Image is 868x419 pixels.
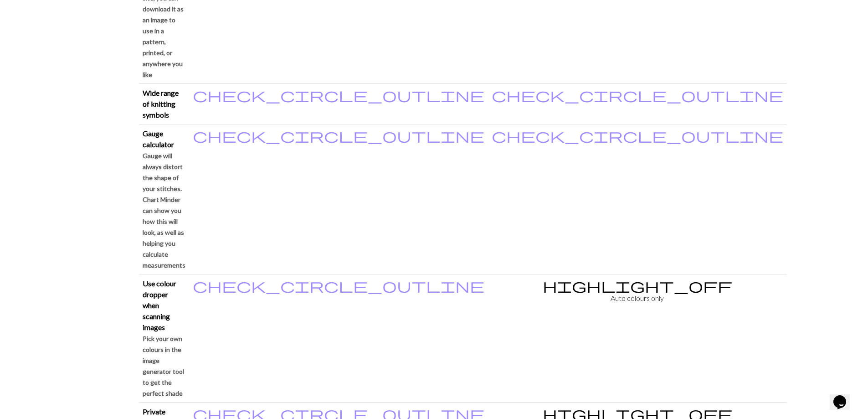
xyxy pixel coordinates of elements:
[492,128,783,143] i: Included
[143,152,185,269] small: Gauge will always distort the shape of your stitches. Chart Minder can show you how this will loo...
[143,88,185,120] p: Wide range of knitting symbols
[492,293,783,304] p: Auto colours only
[143,335,184,397] small: Pick your own colours in the image generator tool to get the perfect shade
[492,127,783,144] span: check_circle_outline
[193,128,484,143] i: Included
[193,86,484,103] span: check_circle_outline
[492,86,783,103] span: check_circle_outline
[543,277,732,294] span: highlight_off
[193,88,484,102] i: Included
[193,127,484,144] span: check_circle_outline
[193,277,484,294] span: check_circle_outline
[492,88,783,102] i: Included
[193,278,484,293] i: Included
[543,278,732,293] i: Not included
[143,278,185,333] p: Use colour dropper when scanning images
[143,128,185,150] p: Gauge calculator
[830,383,859,410] iframe: chat widget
